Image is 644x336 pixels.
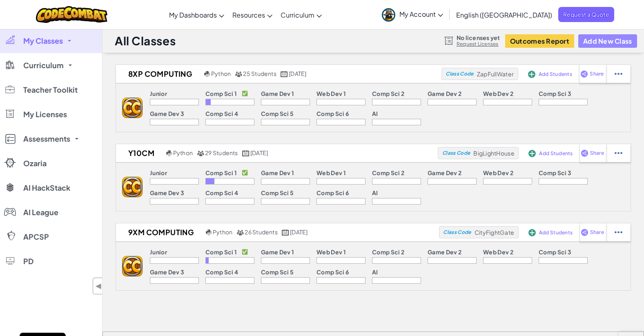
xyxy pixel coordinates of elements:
[428,169,461,176] p: Game Dev 2
[428,90,461,97] p: Game Dev 2
[122,98,143,118] img: logo
[289,70,306,77] span: [DATE]
[590,71,604,76] span: Share
[205,169,237,176] p: Comp Sci 1
[36,6,107,23] img: CodeCombat logo
[456,11,552,19] span: English ([GEOGRAPHIC_DATA])
[457,41,500,47] a: Request Licenses
[528,71,535,78] img: IconAddStudents.svg
[150,169,167,176] p: Junior
[615,149,622,157] img: IconStudentEllipsis.svg
[261,90,294,97] p: Game Dev 1
[23,37,63,45] span: My Classes
[477,70,514,78] span: ZapFullWater
[528,229,536,236] img: IconAddStudents.svg
[580,70,588,78] img: IconShare_Purple.svg
[116,68,202,80] h2: 8XP Computing
[281,11,314,19] span: Curriculum
[316,249,346,255] p: Web Dev 1
[169,11,217,19] span: My Dashboards
[475,229,514,236] span: CityFightGate
[281,71,288,77] img: calendar.svg
[372,169,404,176] p: Comp Sci 2
[442,151,470,156] span: Class Code
[590,151,604,156] span: Share
[276,4,326,26] a: Curriculum
[452,4,556,26] a: English ([GEOGRAPHIC_DATA])
[539,230,573,235] span: Add Students
[282,229,289,236] img: calendar.svg
[372,189,378,196] p: AI
[23,86,78,93] span: Teacher Toolkit
[242,249,248,255] p: ✅
[205,189,238,196] p: Comp Sci 4
[165,4,228,26] a: My Dashboards
[316,110,349,117] p: Comp Sci 6
[457,34,500,41] span: No licenses yet
[539,72,572,77] span: Add Students
[378,2,447,27] a: My Account
[23,111,67,118] span: My Licenses
[261,169,294,176] p: Game Dev 1
[558,7,614,22] span: Request a Quote
[205,249,237,255] p: Comp Sci 1
[204,71,210,77] img: python.png
[115,33,176,49] h1: All Classes
[205,269,238,275] p: Comp Sci 4
[122,256,143,276] img: logo
[211,70,231,77] span: Python
[590,230,604,235] span: Share
[261,249,294,255] p: Game Dev 1
[539,169,571,176] p: Comp Sci 3
[581,149,588,157] img: IconShare_Purple.svg
[290,228,308,236] span: [DATE]
[116,226,204,238] h2: 9XM Computing
[150,269,184,275] p: Game Dev 3
[473,149,514,157] span: BigLightHouse
[197,150,204,156] img: MultipleUsers.png
[539,249,571,255] p: Comp Sci 3
[382,8,395,22] img: avatar
[23,135,70,142] span: Assessments
[372,249,404,255] p: Comp Sci 2
[505,34,574,48] button: Outcomes Report
[116,147,164,159] h2: Y10CM
[581,229,588,236] img: IconShare_Purple.svg
[245,228,278,236] span: 26 Students
[316,90,346,97] p: Web Dev 1
[95,280,102,292] span: ◀
[539,151,573,156] span: Add Students
[206,229,212,236] img: python.png
[261,189,294,196] p: Comp Sci 5
[23,184,70,191] span: AI HackStack
[316,189,349,196] p: Comp Sci 6
[428,249,461,255] p: Game Dev 2
[243,70,276,77] span: 25 Students
[372,110,378,117] p: AI
[150,189,184,196] p: Game Dev 3
[116,68,441,80] a: 8XP Computing Python 25 Students [DATE]
[250,149,268,156] span: [DATE]
[232,11,265,19] span: Resources
[23,209,58,216] span: AI League
[483,169,513,176] p: Web Dev 2
[443,230,471,235] span: Class Code
[166,150,172,156] img: python.png
[261,110,294,117] p: Comp Sci 5
[116,147,438,159] a: Y10CM Python 29 Students [DATE]
[316,169,346,176] p: Web Dev 1
[236,229,244,236] img: MultipleUsers.png
[213,228,232,236] span: Python
[122,177,143,197] img: logo
[23,160,47,167] span: Ozaria
[446,71,473,76] span: Class Code
[228,4,276,26] a: Resources
[242,169,248,176] p: ✅
[23,62,64,69] span: Curriculum
[150,249,167,255] p: Junior
[372,269,378,275] p: AI
[261,269,294,275] p: Comp Sci 5
[150,110,184,117] p: Game Dev 3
